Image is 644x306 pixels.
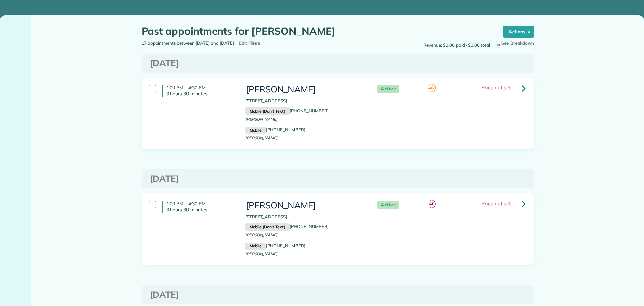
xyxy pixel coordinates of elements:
[503,26,534,38] button: Actions
[245,108,329,113] a: Mobile (Don't Text)[PHONE_NUMBER]
[245,201,364,210] h3: [PERSON_NAME]
[428,84,436,92] span: AG1
[428,200,436,208] span: AF
[245,232,278,237] span: [PERSON_NAME]
[245,223,290,231] small: Mobile (Don't Text)
[245,85,364,94] h3: [PERSON_NAME]
[245,243,266,250] small: Mobile
[245,214,364,220] p: [STREET_ADDRESS]
[166,91,235,97] p: 3 hours 30 minutes
[245,127,266,134] small: Mobile
[245,251,278,256] span: [PERSON_NAME]
[150,290,526,300] h3: [DATE]
[377,85,399,93] span: Active
[481,84,511,91] span: Price not set
[493,40,534,47] button: See Breakdown
[423,42,490,49] span: Revenue: $0.00 paid / $0.00 total
[245,135,278,140] span: [PERSON_NAME]
[237,40,261,46] a: Edit Filters
[162,201,235,213] h4: 1:00 PM - 4:30 PM
[245,107,290,115] small: Mobile (Don't Text)
[245,224,329,229] a: Mobile (Don't Text)[PHONE_NUMBER]
[377,201,399,209] span: Active
[245,117,278,122] span: [PERSON_NAME]
[481,200,511,207] span: Price not set
[142,26,490,37] h1: Past appointments for [PERSON_NAME]
[245,98,364,104] p: [STREET_ADDRESS]
[245,243,305,248] a: Mobile[PHONE_NUMBER]
[239,40,261,46] span: Edit Filters
[245,127,305,132] a: Mobile[PHONE_NUMBER]
[162,85,235,97] h4: 1:00 PM - 4:30 PM
[166,207,235,213] p: 3 hours 30 minutes
[150,174,526,184] h3: [DATE]
[150,58,526,68] h3: [DATE]
[137,40,338,47] div: 17 appointments between [DATE] and [DATE]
